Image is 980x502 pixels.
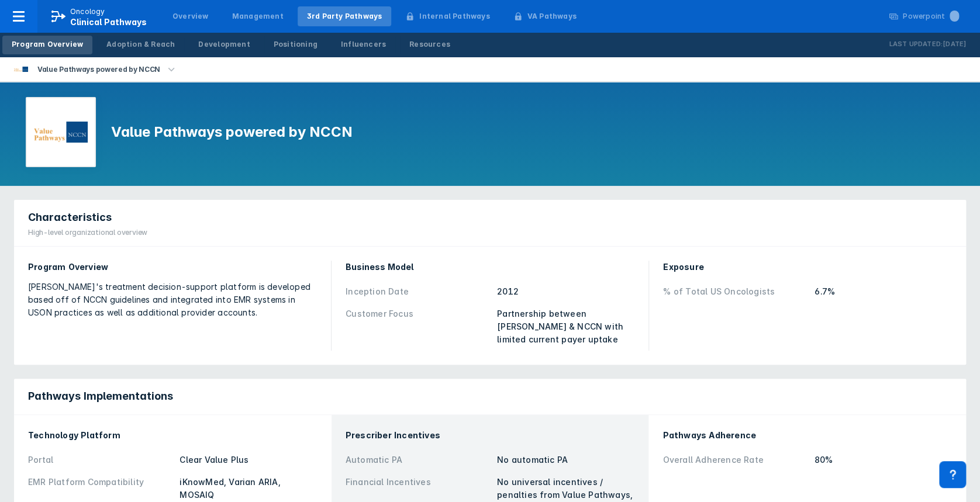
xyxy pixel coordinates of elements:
div: Pathways Adherence [662,429,952,442]
a: Management [223,6,293,26]
div: Influencers [341,39,386,50]
div: Program Overview [12,39,83,50]
div: Prescriber Incentives [346,429,635,442]
div: Overview [172,11,209,22]
span: Characteristics [28,210,112,224]
div: Development [198,39,250,50]
a: Resources [400,36,460,54]
span: Clinical Pathways [70,17,147,27]
div: High-level organizational overview [28,227,147,238]
div: Positioning [274,39,318,50]
div: Contact Support [939,461,966,488]
div: Overall Adherence Rate [662,453,807,466]
div: iKnowMed, Varian ARIA, MOSAIQ [180,476,317,501]
div: 2012 [497,285,634,298]
div: Program Overview [28,261,317,273]
div: EMR Platform Compatibility [28,476,172,501]
span: Pathways Implementations [28,389,173,403]
div: Technology Platform [28,429,318,442]
div: Value Pathways powered by NCCN [33,61,165,78]
p: Last Updated: [889,39,943,50]
div: % of Total US Oncologists [663,285,808,298]
div: No automatic PA [497,453,634,466]
img: value-pathways-nccn [14,67,28,72]
div: Management [232,11,284,22]
div: 6.7% [815,285,952,298]
div: VA Pathways [527,11,577,22]
div: Resources [409,39,450,50]
div: Automatic PA [346,453,490,466]
a: 3rd Party Pathways [298,6,392,26]
div: Powerpoint [903,11,959,22]
a: Influencers [332,36,395,54]
div: Inception Date [346,285,490,298]
div: Business Model [346,261,634,273]
h1: Value Pathways powered by NCCN [111,123,353,141]
div: [PERSON_NAME]'s treatment decision-support platform is developed based off of NCCN guidelines and... [28,281,317,319]
p: Oncology [70,6,105,17]
div: Clear Value Plus [180,453,317,466]
a: Development [189,36,259,54]
div: Partnership between [PERSON_NAME] & NCCN with limited current payer uptake [497,307,634,346]
a: Overview [163,6,218,26]
div: Internal Pathways [419,11,489,22]
div: Adoption & Reach [106,39,175,50]
div: 80% [815,453,952,466]
div: Exposure [663,261,952,273]
a: Positioning [264,36,327,54]
div: Customer Focus [346,307,490,346]
div: 3rd Party Pathways [307,11,382,22]
a: Program Overview [2,36,92,54]
img: value-pathways-nccn [34,122,88,143]
div: Portal [28,453,172,466]
p: [DATE] [943,39,966,50]
a: Adoption & Reach [97,36,184,54]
